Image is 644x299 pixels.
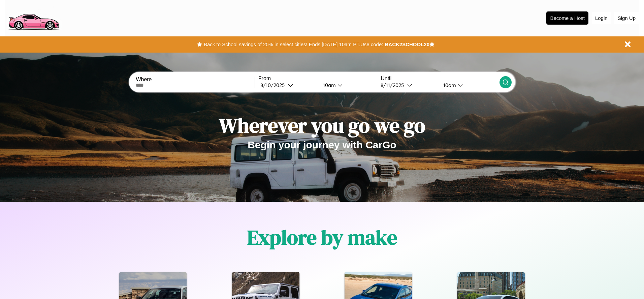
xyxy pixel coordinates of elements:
button: Login [592,12,611,24]
div: 10am [440,82,458,88]
label: From [258,76,377,82]
b: BACK2SCHOOL20 [385,41,429,47]
label: Where [136,77,254,83]
button: 10am [318,82,377,89]
img: logo [5,3,62,32]
button: Sign Up [614,12,639,24]
div: 10am [320,82,337,88]
div: 8 / 10 / 2025 [260,82,288,88]
button: 10am [438,82,499,89]
h1: Explore by make [247,223,397,251]
button: 8/10/2025 [258,82,318,89]
button: Back to School savings of 20% in select cities! Ends [DATE] 10am PT.Use code: [202,40,385,49]
button: Become a Host [546,11,588,25]
label: Until [381,76,499,82]
div: 8 / 11 / 2025 [381,82,407,88]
